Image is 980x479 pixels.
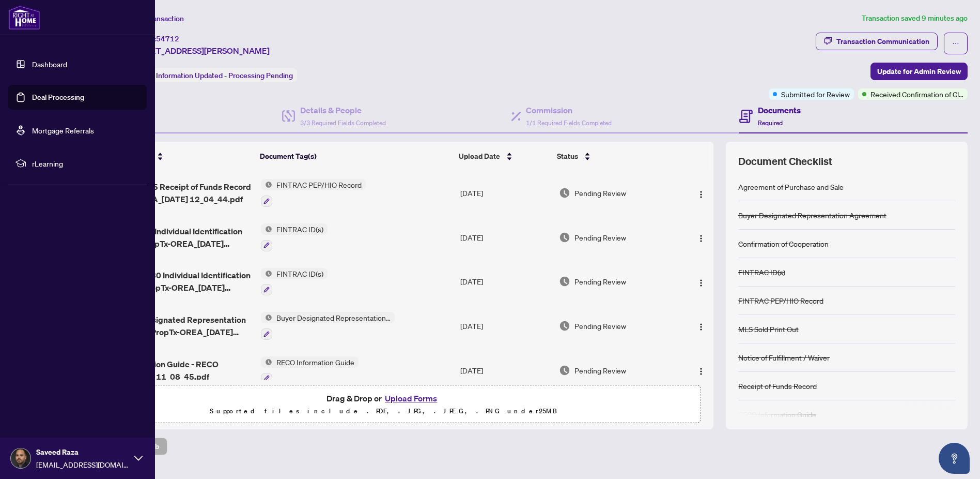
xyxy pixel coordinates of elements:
[8,5,40,30] img: logo
[261,312,272,323] img: Status Icon
[128,68,297,82] div: Status:
[272,312,395,323] span: Buyer Designated Representation Agreement
[697,190,705,199] img: Logo
[574,187,626,199] span: Pending Review
[693,318,709,334] button: Logo
[261,356,359,384] button: Status IconRECO Information Guide
[738,154,832,169] span: Document Checklist
[877,63,961,80] span: Update for Admin Review
[738,266,785,278] div: FINTRAC ID(s)
[101,181,253,205] span: FINTRAC - 635 Receipt of Funds Record - PropTx-OREA_[DATE] 12_04_44.pdf
[32,126,94,135] a: Mortgage Referrals
[862,12,968,24] article: Transaction saved 9 minutes ago
[816,33,938,50] button: Transaction Communication
[456,260,555,304] td: [DATE]
[261,356,272,368] img: Status Icon
[456,215,555,260] td: [DATE]
[758,119,783,127] span: Required
[272,356,359,368] span: RECO Information Guide
[781,88,850,100] span: Submitted for Review
[11,448,30,468] img: Profile Icon
[261,312,395,340] button: Status IconBuyer Designated Representation Agreement
[261,179,366,207] button: Status IconFINTRAC PEP/HIO Record
[693,185,709,201] button: Logo
[261,268,272,279] img: Status Icon
[870,63,968,80] button: Update for Admin Review
[559,187,570,199] img: Document Status
[256,142,454,171] th: Document Tag(s)
[156,34,179,43] span: 54712
[455,142,553,171] th: Upload Date
[101,269,253,294] span: Mutahirali - 630 Individual Identification Record A - PropTx-OREA_[DATE] 11_26_58.pdf
[559,232,570,243] img: Document Status
[952,40,959,47] span: ellipsis
[574,276,626,287] span: Pending Review
[559,320,570,332] img: Document Status
[128,44,270,57] span: [STREET_ADDRESS][PERSON_NAME]
[870,88,963,100] span: Received Confirmation of Closing
[101,358,253,383] span: Reco Information Guide - RECO Forms_[DATE] 11_08_45.pdf
[36,446,129,458] span: Saveed Raza
[557,151,578,162] span: Status
[261,268,328,296] button: Status IconFINTRAC ID(s)
[738,352,830,363] div: Notice of Fulfillment / Waiver
[939,443,970,474] button: Open asap
[836,33,929,50] div: Transaction Communication
[738,209,886,221] div: Buyer Designated Representation Agreement
[459,151,500,162] span: Upload Date
[456,171,555,215] td: [DATE]
[97,142,256,171] th: (10) File Name
[697,234,705,243] img: Logo
[261,223,328,251] button: Status IconFINTRAC ID(s)
[526,119,612,127] span: 1/1 Required Fields Completed
[559,276,570,287] img: Document Status
[272,223,328,235] span: FINTRAC ID(s)
[697,367,705,376] img: Logo
[738,380,817,392] div: Receipt of Funds Record
[574,232,626,243] span: Pending Review
[738,238,829,249] div: Confirmation of Cooperation
[697,323,705,331] img: Logo
[156,71,293,80] span: Information Updated - Processing Pending
[36,459,129,470] span: [EMAIL_ADDRESS][DOMAIN_NAME]
[526,104,612,116] h4: Commission
[261,179,272,190] img: Status Icon
[261,223,272,235] img: Status Icon
[693,229,709,246] button: Logo
[73,405,694,417] p: Supported files include .PDF, .JPG, .JPEG, .PNG under 25 MB
[559,365,570,376] img: Document Status
[67,385,701,424] span: Drag & Drop orUpload FormsSupported files include .PDF, .JPG, .JPEG, .PNG under25MB
[574,365,626,376] span: Pending Review
[272,268,328,279] span: FINTRAC ID(s)
[693,362,709,379] button: Logo
[456,304,555,348] td: [DATE]
[697,279,705,287] img: Logo
[129,14,184,23] span: View Transaction
[32,158,139,169] span: rLearning
[553,142,676,171] th: Status
[300,119,386,127] span: 3/3 Required Fields Completed
[101,225,253,250] span: Sugufta - 630 Individual Identification Record B - PropTx-OREA_[DATE] 11_31_41.pdf
[101,313,253,338] span: 371 Buyer Designated Representation Agreement - PropTx-OREA_[DATE] 11_10_40.pdf
[272,179,366,190] span: FINTRAC PEP/HIO Record
[382,392,440,405] button: Upload Forms
[32,59,67,69] a: Dashboard
[574,320,626,332] span: Pending Review
[32,93,84,102] a: Deal Processing
[456,348,555,393] td: [DATE]
[738,295,823,306] div: FINTRAC PEP/HIO Record
[326,392,440,405] span: Drag & Drop or
[693,273,709,290] button: Logo
[738,323,799,335] div: MLS Sold Print Out
[738,181,844,192] div: Agreement of Purchase and Sale
[758,104,801,116] h4: Documents
[300,104,386,116] h4: Details & People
